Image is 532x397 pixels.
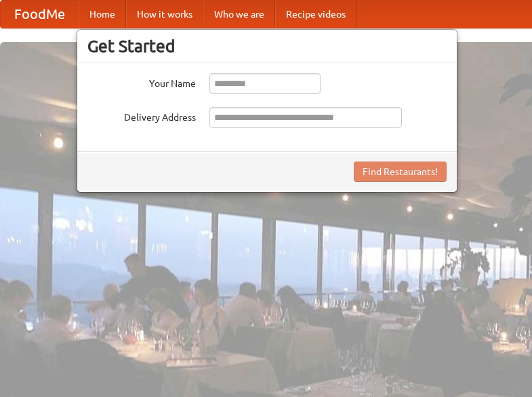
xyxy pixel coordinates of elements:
[79,1,126,28] a: Home
[275,1,356,28] a: Recipe videos
[87,73,196,90] label: Your Name
[87,36,447,56] h3: Get Started
[354,162,447,182] button: Find Restaurants!
[126,1,203,28] a: How it works
[1,1,79,28] a: FoodMe
[203,1,275,28] a: Who we are
[87,107,196,124] label: Delivery Address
